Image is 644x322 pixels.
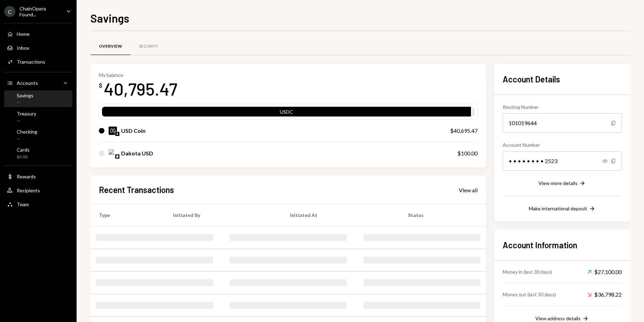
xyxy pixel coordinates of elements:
button: Make international deposit [529,205,596,213]
h2: Recent Transactions [99,184,174,195]
div: $27,100.00 [587,268,622,276]
a: Overview [91,38,131,56]
h2: Account Details [503,73,622,85]
th: Type [91,204,165,226]
img: ethereum-mainnet [115,132,119,136]
a: Transactions [4,55,72,68]
div: Rewards [17,174,36,179]
div: $ [99,82,102,89]
div: Cards [17,147,30,153]
div: Savings [17,92,33,98]
div: Recipients [17,187,40,193]
div: Dakota USD [121,149,153,158]
div: Money out (last 30 days) [503,291,556,298]
a: View all [459,186,478,194]
div: • • • • • • • • 2523 [503,151,622,171]
div: Money in (last 30 days) [503,268,552,275]
div: ChainOpera Found... [19,6,61,17]
img: USDC [109,127,117,135]
div: Team [17,201,29,207]
div: Accounts [17,80,38,86]
div: Treasury [17,111,36,116]
div: Inbox [17,45,29,51]
h1: Savings [91,11,129,25]
a: Inbox [4,41,72,54]
h2: Account Information [503,239,622,251]
button: View more details [539,180,586,187]
a: Accounts [4,77,72,89]
div: — [17,118,36,124]
div: $40,695.47 [450,127,478,135]
div: Transactions [17,59,45,65]
div: Security [139,43,158,49]
a: Treasury— [4,108,72,125]
div: Account Number [503,141,622,148]
a: Savings— [4,90,72,107]
a: Team [4,198,72,210]
div: My balance [99,72,177,78]
div: Overview [99,43,122,49]
div: $100.00 [457,149,478,158]
a: Security [131,38,166,56]
div: C [4,6,15,17]
a: Cards$0.00 [4,145,72,161]
div: Checking [17,129,37,135]
div: — [17,100,33,106]
a: Checking— [4,127,72,143]
img: DKUSD [109,149,117,158]
div: — [17,136,37,142]
div: $36,798.22 [587,290,622,299]
th: Initiated At [282,204,400,226]
div: Make international deposit [529,206,587,211]
div: Home [17,31,30,37]
div: USDC [102,108,471,118]
div: $0.00 [17,154,30,160]
th: Initiated By [165,204,282,226]
div: 40,795.47 [104,78,177,100]
a: Home [4,27,72,40]
div: 101019644 [503,113,622,133]
div: Routing Number [503,103,622,111]
th: Status [400,204,486,226]
a: Recipients [4,184,72,196]
div: View more details [539,180,578,186]
div: View all [459,187,478,194]
a: Rewards [4,170,72,183]
div: USD Coin [121,127,146,135]
img: base-mainnet [115,154,119,159]
div: View address details [535,315,581,321]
